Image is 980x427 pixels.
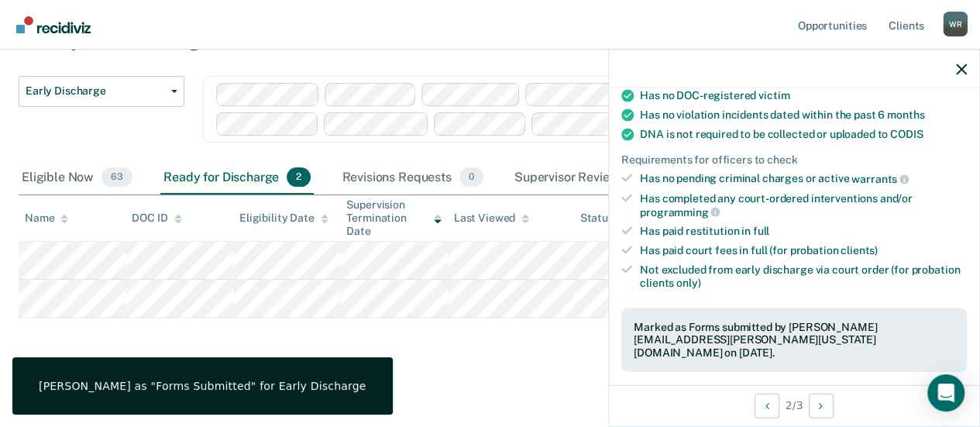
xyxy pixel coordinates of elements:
div: Eligibility Date [239,212,328,225]
div: Has no violation incidents dated within the past 6 [640,108,967,121]
div: Has paid court fees in full (for probation [640,244,967,257]
div: Has no DOC-registered [640,88,967,102]
div: Name [25,212,68,225]
div: DOC ID [132,212,181,225]
div: Supervision Termination Date [346,198,441,237]
div: 2 / 3 [609,384,979,425]
img: Recidiviz [16,16,91,33]
span: 63 [101,167,132,188]
button: Previous Opportunity [755,393,779,418]
span: programming [640,205,720,218]
div: Supervisor Review [511,161,655,195]
span: CODIS [890,127,923,139]
button: Next Opportunity [809,393,834,418]
div: Status [580,212,614,225]
div: Not excluded from early discharge via court order (for probation clients [640,263,967,290]
button: Profile dropdown button [943,12,968,36]
span: 2 [287,167,311,188]
div: Has paid restitution in [640,225,967,238]
div: Requirements for officers to check [621,153,967,166]
span: 0 [459,167,483,188]
div: Marked as Forms submitted by [PERSON_NAME][EMAIL_ADDRESS][PERSON_NAME][US_STATE][DOMAIN_NAME] on ... [634,320,954,359]
span: warrants [851,173,909,185]
div: Ready for Discharge [160,161,314,195]
span: months [887,108,924,120]
span: Early Discharge [26,84,165,98]
div: Has completed any court-ordered interventions and/or [640,192,967,219]
div: Last Viewed [454,212,529,225]
div: Revisions Requests [339,161,486,195]
span: clients) [841,244,878,257]
div: [PERSON_NAME] as "Forms Submitted" for Early Discharge [39,379,366,393]
div: DNA is not required to be collected or uploaded to [640,127,967,140]
span: only) [676,276,700,288]
div: Eligible Now [19,161,136,195]
div: Has no pending criminal charges or active [640,172,967,186]
span: victim [758,88,789,101]
div: W R [943,12,968,36]
span: full [753,225,769,237]
div: Open Intercom Messenger [927,374,965,412]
